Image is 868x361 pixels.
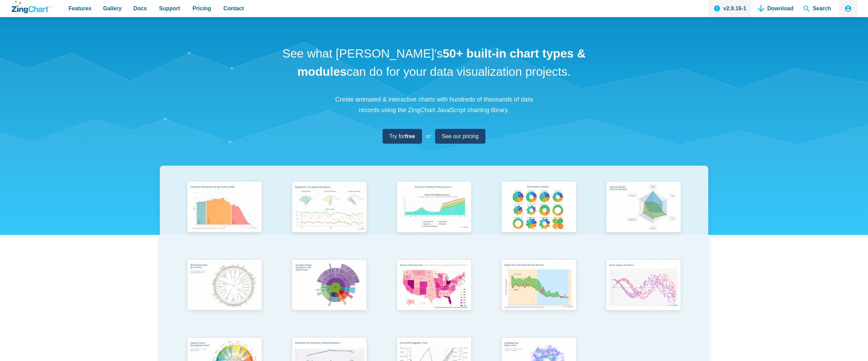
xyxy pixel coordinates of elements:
a: ZingChart Logo. Click to return to the homepage [12,1,50,13]
span: Features [69,4,92,13]
a: Election Predictions Map [382,256,486,334]
a: Try forfree [383,129,422,144]
img: Pie Transform Options [497,178,580,238]
a: Points Along a Sine Wave [591,256,696,334]
span: Contact [224,4,244,13]
strong: 50+ built-in chart types & modules [297,47,586,78]
img: Points Along a Sine Wave [602,256,685,316]
a: World Population by Country [172,256,277,334]
a: Pie Transform Options [486,178,591,256]
a: Population Distribution by Age Group in 2052 [172,178,277,256]
a: Animated Radar Chart ft. Pet Data [591,178,696,256]
span: Docs [133,4,147,13]
a: Range Chart with Rultes & Scale Markers [486,256,591,334]
a: Responsive Live Update Dashboard [277,178,382,256]
span: or [426,132,431,141]
span: Support [159,4,180,13]
img: World Population by Country [183,256,266,316]
h1: See what [PERSON_NAME]'s can do for your data visualization projects. [280,45,588,81]
img: Sun Burst Plugin Example ft. File System Data [287,256,371,316]
img: Election Predictions Map [392,256,476,316]
p: Create animated & interactive charts with hundreds of thousands of data records using the ZingCha... [331,94,537,115]
a: See our pricing [435,129,486,144]
img: Range Chart with Rultes & Scale Markers [497,256,580,316]
img: Population Distribution by Age Group in 2052 [183,178,266,238]
img: Area Chart (Displays Nodes on Hover) [392,178,476,238]
strong: free [405,133,415,139]
img: Responsive Live Update Dashboard [287,178,371,238]
span: Pricing [192,4,211,13]
img: Animated Radar Chart ft. Pet Data [602,178,685,238]
span: Try for [389,132,415,141]
a: Area Chart (Displays Nodes on Hover) [382,178,486,256]
span: See our pricing [442,132,479,141]
span: Gallery [103,4,122,13]
a: Sun Burst Plugin Example ft. File System Data [277,256,382,334]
